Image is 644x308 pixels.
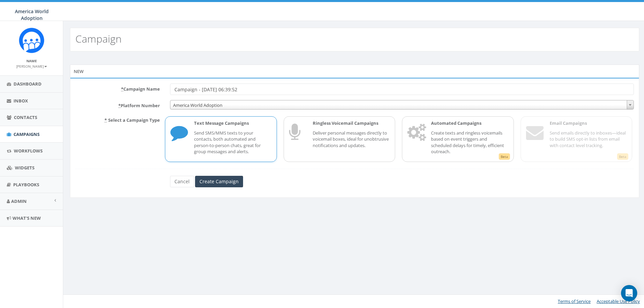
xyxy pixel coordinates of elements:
span: Inbox [14,98,28,104]
label: Campaign Name [70,84,165,92]
span: Widgets [15,165,34,171]
p: Automated Campaigns [431,120,508,126]
span: Playbooks [13,182,39,188]
label: Platform Number [70,100,165,109]
abbr: required [121,86,123,92]
a: Terms of Service [558,298,591,304]
img: Rally_Corp_Icon.png [19,28,44,53]
div: New [70,65,639,78]
small: [PERSON_NAME] [16,64,47,69]
p: Deliver personal messages directly to voicemail boxes, ideal for unobtrusive notifications and up... [313,130,390,149]
p: Send SMS/MMS texts to your contacts, both automated and person-to-person chats, great for group m... [194,130,271,155]
span: What's New [13,215,41,221]
span: Beta [617,153,628,160]
a: Cancel [170,176,194,187]
small: Name [26,58,37,63]
span: Campaigns [14,131,40,137]
span: America World Adoption [170,100,634,110]
p: Text Message Campaigns [194,120,271,126]
a: Acceptable Use Policy [597,298,640,304]
p: Create texts and ringless voicemails based on event triggers and scheduled delays for timely, eff... [431,130,508,155]
span: Dashboard [14,81,42,87]
span: Contacts [14,114,37,120]
span: America World Adoption [15,8,49,21]
p: Ringless Voicemail Campaigns [313,120,390,126]
span: Admin [11,198,27,204]
span: Beta [499,153,510,160]
span: America World Adoption [170,100,634,110]
a: [PERSON_NAME] [16,63,47,69]
input: Create Campaign [195,176,243,187]
h2: Campaign [75,33,122,44]
input: Enter Campaign Name [170,84,634,95]
span: Workflows [14,148,43,154]
abbr: required [118,102,121,109]
div: Open Intercom Messenger [621,285,637,301]
span: Select a Campaign Type [108,117,160,123]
